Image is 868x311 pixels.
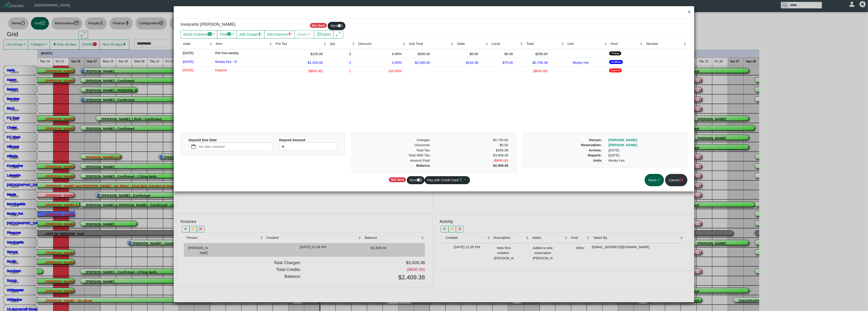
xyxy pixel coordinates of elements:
div: Total [526,41,560,46]
div: $259.38 [437,148,508,153]
button: Pay with Credit Cardcurrency dollarplus [425,176,470,184]
b: Departs: [588,153,602,157]
div: Pre Tax [276,41,323,46]
div: $0.00 [434,143,512,148]
svg: plus lg [257,32,262,36]
svg: mailbox2 [338,23,343,28]
div: $250.00 [407,51,430,57]
svg: x [679,178,684,182]
div: Qty [330,41,351,46]
button: Savecheck [645,174,664,186]
svg: calendar [191,145,196,149]
div: $250.00 [525,51,548,57]
svg: envelope fill [208,32,212,36]
div: Discount [358,41,401,46]
span: [DATE] [182,50,193,55]
div: $0.00 [490,51,513,57]
span: Musky Hut - D [214,59,237,64]
span: for [PERSON_NAME] [194,22,235,27]
div: Sub Total [409,41,450,46]
div: Musky Hut [605,158,686,163]
div: Musky Hut [566,59,589,65]
div: $2,500.00 [407,59,430,65]
svg: file excel [317,32,321,36]
b: Reservation: [581,143,602,147]
div: 1 [329,68,355,74]
div: ($600.00) [274,68,326,74]
svg: plus lg [288,32,292,36]
svg: plus [463,178,467,182]
button: Sendmailbox2 [328,22,345,30]
span: $2,750.00 [493,138,508,142]
div: [DATE] [605,148,686,153]
div: $184.38 [455,59,478,65]
a: [PERSON_NAME] [609,143,637,147]
div: Total Tax: [356,148,434,153]
div: $1,250.00 [274,59,326,65]
b: Units [593,158,602,162]
b: Deposit Amount [279,138,305,142]
span: [DATE] [182,59,193,64]
div: $2,759.38 [525,59,548,65]
svg: mailbox2 [418,178,422,182]
span: Not Sent [310,23,327,28]
button: Email Customerenvelope fill [181,30,217,38]
a: [PERSON_NAME] [609,138,637,142]
button: Close [684,6,694,18]
div: $0.00 [455,51,478,57]
div: Amount Paid: [356,158,434,163]
div: 0.00% [357,51,405,57]
label: No date selected [198,143,272,150]
div: Discounts: [356,143,434,148]
button: arrows angle expand [333,30,343,38]
b: Balance: [416,163,431,167]
span: [DATE] [182,67,193,72]
div: Date [183,41,209,46]
div: ($600.00) [434,158,512,163]
div: 0.00% [357,59,405,65]
svg: arrows angle expand [336,32,340,36]
div: $75.00 [490,59,513,65]
button: Sendmailbox2 [407,176,425,184]
span: Deposit [214,67,227,72]
div: Charges: [356,138,434,143]
b: Deposit Due Date [189,138,217,142]
span: Pet Fee-weekly [214,50,239,55]
div: ($600.00) [525,68,548,74]
button: calendar [189,143,198,150]
div: Number [646,41,683,46]
b: Arrives: [589,148,602,152]
div: $3,009.38 [434,153,512,158]
button: file excelExport [314,30,334,38]
span: Not Sent [389,177,406,182]
svg: check [656,178,660,182]
button: Cancelx [665,174,687,186]
div: Kind [611,41,639,46]
div: 100.00% [357,68,405,74]
div: State [457,41,484,46]
div: 2 [329,51,355,57]
h5: Invoice [181,22,302,27]
button: Printprinter fill [217,30,237,38]
svg: currency dollar [459,178,463,182]
button: Add Chargeplus lg [236,30,264,38]
b: $2,409.38 [493,163,508,167]
div: Item [216,41,268,46]
div: Local [492,41,519,46]
b: Person: [589,138,602,142]
div: Unit [568,41,604,46]
div: $125.00 [274,51,326,57]
button: Deletex [294,30,314,38]
div: Total With Tax: [356,153,434,158]
svg: printer fill [227,32,231,36]
div: 2 [329,59,355,65]
div: [DATE] [605,153,686,158]
button: Add Paymentplus lg [264,30,294,38]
